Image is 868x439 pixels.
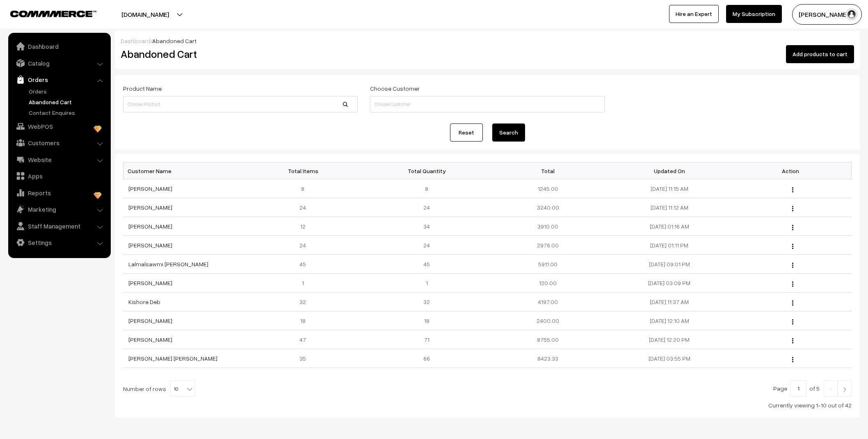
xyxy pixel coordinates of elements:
[366,198,487,217] td: 24
[792,225,793,230] img: Menu
[609,274,730,293] td: [DATE] 03:09 PM
[244,179,366,198] td: 8
[244,236,366,255] td: 24
[93,4,198,25] button: [DOMAIN_NAME]
[244,349,366,368] td: 35
[366,330,487,349] td: 71
[121,48,357,60] h2: Abandoned Cart
[609,236,730,255] td: [DATE] 01:11 PM
[10,39,108,54] a: Dashboard
[487,217,609,236] td: 3910.00
[487,236,609,255] td: 2976.00
[609,198,730,217] td: [DATE] 11:12 AM
[792,319,793,325] img: Menu
[487,311,609,330] td: 2400.00
[845,8,858,21] img: user
[128,223,172,230] a: [PERSON_NAME]
[792,357,793,362] img: Menu
[128,242,172,249] a: [PERSON_NAME]
[123,84,162,93] label: Product Name
[366,162,487,179] th: Total Quantity
[487,255,609,274] td: 5911.00
[792,300,793,306] img: Menu
[10,8,82,18] a: COMMMERCE
[492,123,525,142] button: Search
[10,219,108,233] a: Staff Management
[809,385,820,392] span: of 5
[726,5,782,23] a: My Subscription
[366,349,487,368] td: 66
[244,255,366,274] td: 45
[487,198,609,217] td: 3240.00
[171,381,194,397] span: 10
[792,281,793,287] img: Menu
[10,152,108,167] a: Website
[609,217,730,236] td: [DATE] 01:16 AM
[450,123,483,142] a: Reset
[170,380,195,397] span: 10
[27,87,108,96] a: Orders
[786,45,854,63] button: Add products to cart
[609,330,730,349] td: [DATE] 12:20 PM
[121,37,151,44] a: Dashboard
[123,384,166,393] span: Number of rows
[841,387,848,392] img: Right
[730,162,852,179] th: Action
[10,119,108,134] a: WebPOS
[609,162,730,179] th: Updated On
[773,385,787,392] span: Page
[609,255,730,274] td: [DATE] 09:01 PM
[609,293,730,311] td: [DATE] 11:37 AM
[366,236,487,255] td: 24
[123,162,245,179] th: Customer Name
[792,263,793,268] img: Menu
[792,244,793,249] img: Menu
[244,198,366,217] td: 24
[244,330,366,349] td: 47
[366,274,487,293] td: 1
[669,5,719,23] a: Hire an Expert
[366,217,487,236] td: 34
[366,179,487,198] td: 8
[10,72,108,87] a: Orders
[792,338,793,343] img: Menu
[10,235,108,250] a: Settings
[121,37,854,45] div: /
[244,217,366,236] td: 12
[10,185,108,200] a: Reports
[487,349,609,368] td: 8423.33
[487,330,609,349] td: 8755.00
[827,387,834,392] img: Left
[27,98,108,106] a: Abandoned Cart
[128,204,172,211] a: [PERSON_NAME]
[487,179,609,198] td: 1245.00
[128,317,172,324] a: [PERSON_NAME]
[792,187,793,192] img: Menu
[366,255,487,274] td: 45
[128,261,208,268] a: Lalmalsawmi [PERSON_NAME]
[366,293,487,311] td: 32
[370,96,605,112] input: Choose Customer
[609,349,730,368] td: [DATE] 03:55 PM
[366,311,487,330] td: 18
[128,355,217,362] a: [PERSON_NAME] [PERSON_NAME]
[609,311,730,330] td: [DATE] 12:10 AM
[128,279,172,286] a: [PERSON_NAME]
[123,96,358,112] input: Choose Product
[487,293,609,311] td: 4197.00
[10,169,108,183] a: Apps
[10,135,108,150] a: Customers
[10,202,108,217] a: Marketing
[10,11,96,17] img: COMMMERCE
[370,84,420,93] label: Choose Customer
[128,185,172,192] a: [PERSON_NAME]
[244,311,366,330] td: 18
[792,4,862,25] button: [PERSON_NAME]
[128,336,172,343] a: [PERSON_NAME]
[792,206,793,211] img: Menu
[487,162,609,179] th: Total
[128,298,160,305] a: Kishore Deb
[10,56,108,71] a: Catalog
[244,162,366,179] th: Total Items
[244,293,366,311] td: 32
